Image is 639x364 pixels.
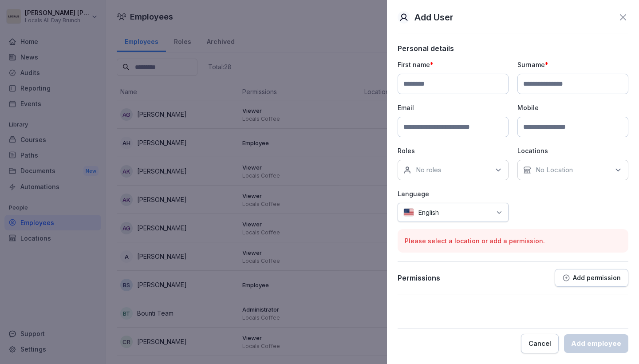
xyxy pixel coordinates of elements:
[398,103,509,112] p: Email
[573,274,621,281] p: Add permission
[403,208,414,217] img: us.svg
[398,273,440,282] p: Permissions
[398,189,509,198] p: Language
[521,334,559,353] button: Cancel
[398,44,628,53] p: Personal details
[529,339,551,348] div: Cancel
[398,60,509,69] p: First name
[416,166,442,174] p: No roles
[414,11,454,24] p: Add User
[517,60,628,69] p: Surname
[517,146,628,155] p: Locations
[536,166,573,174] p: No Location
[555,269,628,287] button: Add permission
[517,103,628,112] p: Mobile
[398,146,509,155] p: Roles
[571,339,621,348] div: Add employee
[398,203,509,222] div: English
[405,236,621,245] p: Please select a location or add a permission.
[564,334,628,353] button: Add employee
